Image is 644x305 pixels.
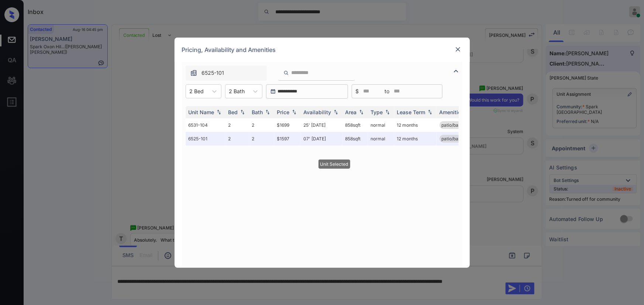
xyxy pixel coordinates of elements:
[385,87,390,95] span: to
[342,132,368,146] td: 858 sqft
[342,118,368,132] td: 858 sqft
[394,118,437,132] td: 12 months
[442,136,470,141] span: patio/balcony
[283,70,289,76] img: icon-zuma
[358,109,365,115] img: sorting
[190,69,197,77] img: icon-zuma
[252,109,263,115] div: Bath
[228,109,238,115] div: Bed
[368,132,394,146] td: normal
[189,109,214,115] div: Unit Name
[442,122,470,128] span: patio/balcony
[274,132,301,146] td: $1597
[301,118,342,132] td: 25' [DATE]
[371,109,383,115] div: Type
[202,69,224,77] span: 6525-101
[304,109,331,115] div: Availability
[290,109,298,115] img: sorting
[249,118,274,132] td: 2
[384,109,391,115] img: sorting
[225,132,249,146] td: 2
[332,109,340,115] img: sorting
[249,132,274,146] td: 2
[225,118,249,132] td: 2
[454,46,462,53] img: close
[186,132,225,146] td: 6525-101
[301,132,342,146] td: 07' [DATE]
[356,87,359,95] span: $
[394,132,437,146] td: 12 months
[175,38,470,62] div: Pricing, Availability and Amenities
[452,67,461,76] img: icon-zuma
[264,109,271,115] img: sorting
[345,109,357,115] div: Area
[397,109,426,115] div: Lease Term
[426,109,434,115] img: sorting
[186,118,225,132] td: 6531-104
[215,109,223,115] img: sorting
[440,109,464,115] div: Amenities
[368,118,394,132] td: normal
[239,109,246,115] img: sorting
[277,109,290,115] div: Price
[274,118,301,132] td: $1699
